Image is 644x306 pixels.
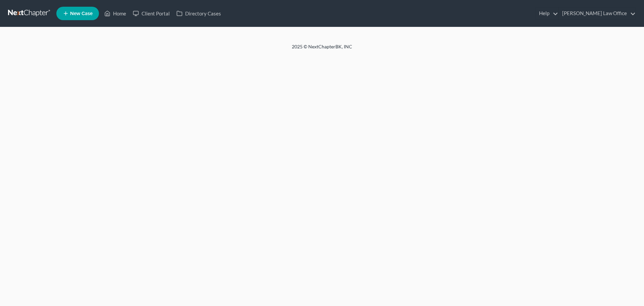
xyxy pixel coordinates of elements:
[173,7,224,19] a: Directory Cases
[101,7,129,19] a: Home
[129,7,173,19] a: Client Portal
[131,43,513,55] div: 2025 © NextChapterBK, INC
[56,7,99,20] new-legal-case-button: New Case
[536,7,558,19] a: Help
[559,7,636,19] a: [PERSON_NAME] Law Office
